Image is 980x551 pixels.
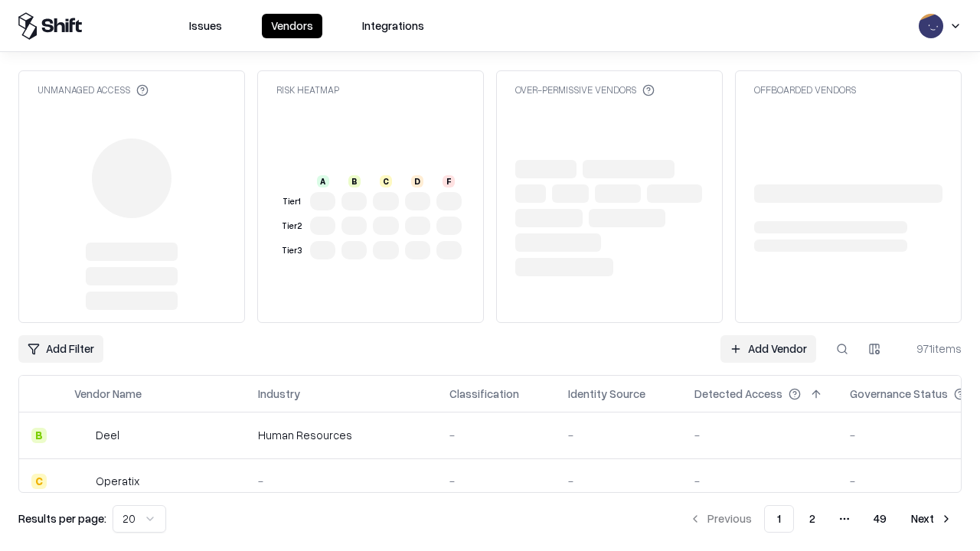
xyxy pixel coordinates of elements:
div: Tier 1 [279,195,304,208]
div: Operatix [96,473,139,489]
nav: pagination [680,505,962,533]
div: C [380,175,392,187]
img: Deel [74,428,90,443]
button: Integrations [353,14,433,38]
p: Results per page: [18,510,106,527]
div: 971 items [900,341,962,357]
div: - [449,473,544,489]
div: Tier 2 [279,220,304,233]
div: D [411,175,423,187]
div: - [694,473,825,489]
div: Offboarded Vendors [754,83,856,96]
div: - [568,427,670,443]
div: Classification [449,386,519,402]
div: B [348,175,361,187]
div: Vendor Name [74,386,142,402]
button: 2 [797,505,828,533]
button: Issues [180,14,231,38]
div: F [443,175,455,187]
div: Identity Source [568,386,645,402]
div: Tier 3 [279,244,304,257]
div: - [449,427,544,443]
a: Add Vendor [720,335,816,363]
button: Add Filter [18,335,103,363]
button: Vendors [262,14,322,38]
div: Governance Status [850,386,948,402]
div: B [31,428,47,443]
div: - [568,473,670,489]
div: Unmanaged Access [38,83,149,96]
button: 49 [861,505,899,533]
div: Deel [96,427,119,443]
div: Over-Permissive Vendors [515,83,655,96]
div: A [317,175,329,187]
div: Human Resources [258,427,425,443]
div: - [258,473,425,489]
img: Operatix [74,474,90,489]
div: C [31,474,47,489]
div: - [694,427,825,443]
button: Next [902,505,962,533]
div: Industry [258,386,300,402]
button: 1 [764,505,794,533]
div: Risk Heatmap [276,83,339,96]
div: Detected Access [694,386,782,402]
